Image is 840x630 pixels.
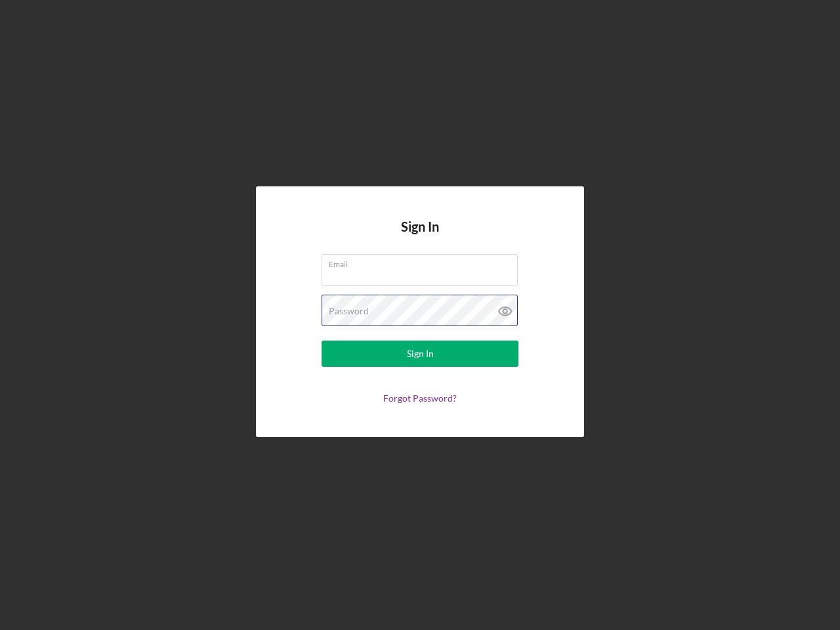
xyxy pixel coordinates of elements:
[407,341,434,367] div: Sign In
[322,341,518,367] button: Sign In
[383,392,457,404] a: Forgot Password?
[401,219,439,254] h4: Sign In
[329,306,369,316] label: Password
[329,255,518,269] label: Email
